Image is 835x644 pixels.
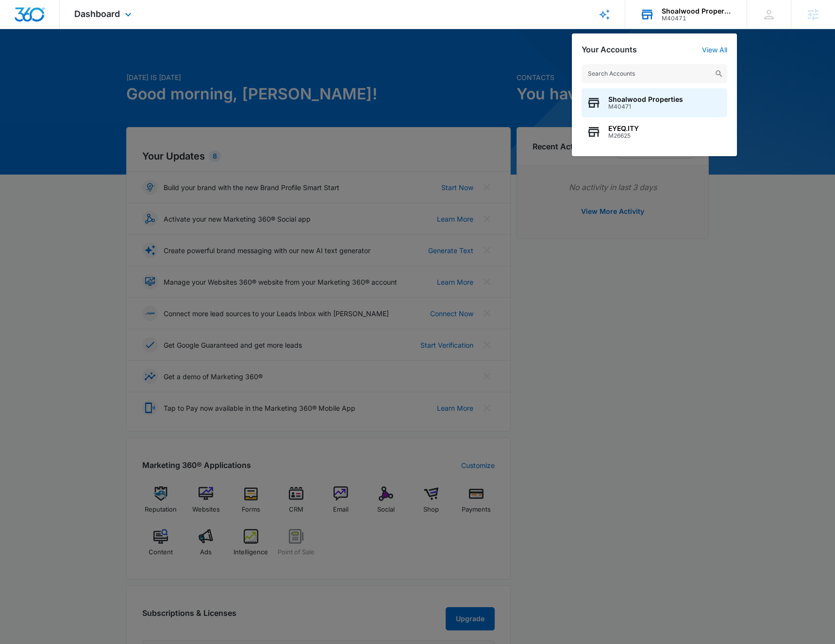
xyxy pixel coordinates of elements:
[608,96,683,103] span: Shoalwood Properties
[608,132,639,139] span: M26625
[582,64,727,83] input: Search Accounts
[582,88,727,117] button: Shoalwood PropertiesM40471
[608,103,683,110] span: M40471
[662,7,733,15] div: account name
[74,9,120,19] span: Dashboard
[608,125,639,132] span: EYEQ.ITY
[662,15,733,22] div: account id
[582,45,637,54] h2: Your Accounts
[582,117,727,146] button: EYEQ.ITYM26625
[702,46,727,54] a: View All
